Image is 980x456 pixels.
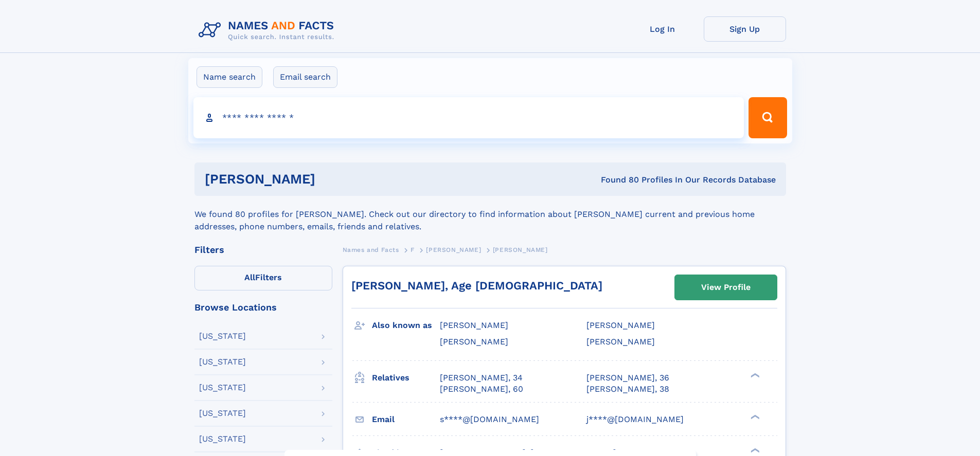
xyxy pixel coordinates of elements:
h3: Email [372,411,440,428]
span: [PERSON_NAME] [586,337,655,346]
h1: [PERSON_NAME] [205,173,458,186]
span: F [411,246,415,253]
h3: Also known as [372,317,440,334]
span: [PERSON_NAME] [440,320,508,330]
div: We found 80 profiles for [PERSON_NAME]. Check out our directory to find information about [PERSON... [194,196,786,233]
div: View Profile [701,276,751,299]
label: Name search [197,66,262,88]
div: [US_STATE] [199,384,246,392]
input: search input [193,97,744,138]
h3: Relatives [372,369,440,387]
span: [PERSON_NAME] [586,320,655,330]
a: [PERSON_NAME], 38 [586,384,669,395]
img: Logo Names and Facts [194,16,343,44]
a: F [411,243,415,256]
a: View Profile [675,275,777,300]
a: [PERSON_NAME], Age [DEMOGRAPHIC_DATA] [351,279,602,292]
div: [US_STATE] [199,358,246,366]
a: [PERSON_NAME], 34 [440,372,523,384]
a: [PERSON_NAME], 36 [586,372,669,384]
div: Found 80 Profiles In Our Records Database [458,174,776,186]
div: Browse Locations [194,303,332,312]
div: ❯ [748,372,760,378]
div: [US_STATE] [199,332,246,340]
label: Email search [273,66,337,88]
div: [US_STATE] [199,409,246,417]
span: [PERSON_NAME] [440,337,508,346]
span: All [244,272,255,282]
a: Sign Up [704,16,786,42]
label: Filters [194,266,332,290]
span: [PERSON_NAME] [426,246,481,253]
a: [PERSON_NAME], 60 [440,384,523,395]
div: [US_STATE] [199,435,246,443]
div: ❯ [748,447,760,453]
a: [PERSON_NAME] [426,243,481,256]
a: Names and Facts [343,243,399,256]
div: Filters [194,245,332,254]
a: Log In [621,16,704,42]
div: ❯ [748,413,760,420]
button: Search Button [749,97,787,138]
span: [PERSON_NAME] [493,246,548,253]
